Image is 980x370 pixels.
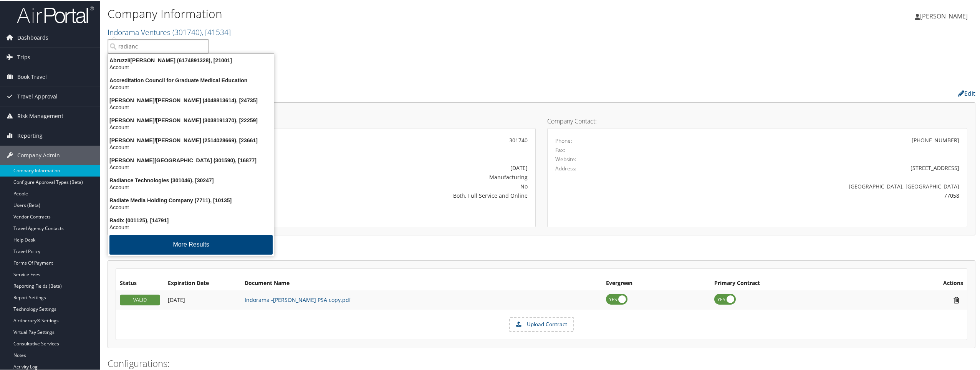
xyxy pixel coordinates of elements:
div: Manufacturing [262,172,528,180]
div: Accreditation Council for Graduate Medical Education [104,76,278,83]
span: , [ 41534 ] [202,26,231,37]
th: Expiration Date [164,276,241,290]
div: Account [104,203,278,210]
div: Both, Full Service and Online [262,191,528,199]
span: [DATE] [168,295,185,303]
span: Dashboards [17,27,48,47]
div: 301740 [262,135,528,143]
label: Address: [555,164,576,172]
div: Account [104,143,278,150]
div: Account [104,123,278,130]
h2: Contracts: [108,243,975,257]
div: [STREET_ADDRESS] [659,163,960,171]
div: Account [104,83,278,90]
div: [PERSON_NAME][GEOGRAPHIC_DATA] (301590), [16877] [104,156,278,163]
span: Company Admin [17,145,60,164]
div: Account [104,103,278,110]
div: VALID [120,294,160,305]
span: [PERSON_NAME] [920,11,968,20]
div: Radiate Media Holding Company (7711), [10135] [104,196,278,203]
a: Edit [958,88,975,97]
a: Indorama -[PERSON_NAME] PSA copy.pdf [245,295,351,303]
div: [PERSON_NAME]/[PERSON_NAME] (3038191370), [22259] [104,116,278,123]
span: ( 301740 ) [172,26,202,37]
div: Add/Edit Date [168,296,237,303]
th: Primary Contract [710,276,879,290]
div: 77058 [659,191,960,199]
div: No [262,182,528,190]
input: Search Accounts [108,38,209,53]
th: Status [116,276,164,290]
th: Evergreen [602,276,710,290]
div: Radix (001125), [14791] [104,216,278,223]
h2: Configurations: [108,356,975,369]
div: [PERSON_NAME]/[PERSON_NAME] (2514028669), [23661] [104,136,278,143]
div: Account [104,163,278,170]
div: [GEOGRAPHIC_DATA], [GEOGRAPHIC_DATA] [659,182,960,190]
span: Reporting [17,125,43,145]
div: Account [104,183,278,190]
h1: Company Information [108,5,686,21]
div: Account [104,223,278,230]
h4: Company Contact: [547,117,967,123]
a: [PERSON_NAME] [915,4,975,27]
div: [PHONE_NUMBER] [912,135,959,143]
span: Risk Management [17,106,63,125]
a: Indorama Ventures [108,26,231,37]
div: Radiance Technologies (301046), [30247] [104,176,278,183]
label: Phone: [555,136,572,144]
label: Fax: [555,145,565,153]
label: Upload Contract [510,317,573,330]
span: Trips [17,47,30,66]
label: Website: [555,155,576,162]
div: [PERSON_NAME]/[PERSON_NAME] (4048813614), [24735] [104,96,278,103]
th: Actions [879,276,967,290]
img: airportal-logo.png [17,5,94,23]
div: Abruzzi/[PERSON_NAME] (6174891328), [21001] [104,56,278,63]
i: Remove Contract [950,295,963,303]
h4: Account Details: [116,117,536,123]
button: More Results [109,234,273,254]
span: Travel Approval [17,86,58,105]
th: Document Name [241,276,602,290]
span: Book Travel [17,67,47,86]
h2: Company Profile: [108,86,682,99]
div: [DATE] [262,163,528,171]
div: Account [104,63,278,70]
